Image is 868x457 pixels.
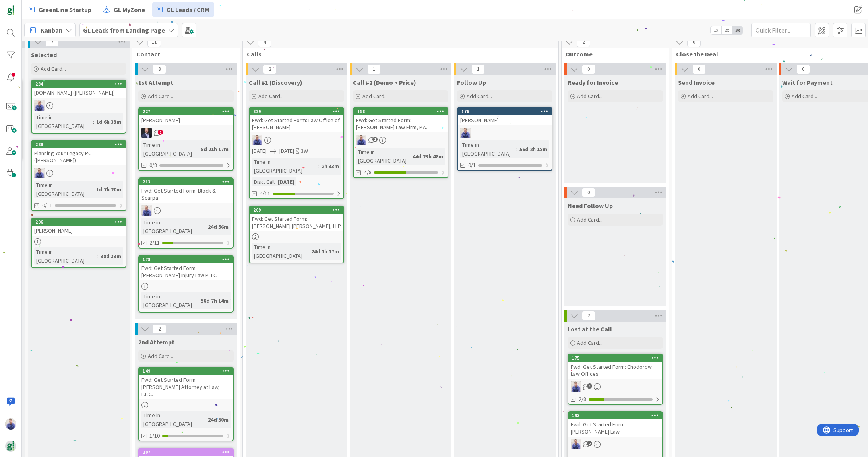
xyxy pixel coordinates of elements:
[32,80,126,88] div: 234
[353,78,416,86] span: Call #2 (Demo + Price)
[568,325,612,333] span: Lost at the Call
[688,93,713,100] span: Add Card...
[249,78,302,86] span: Call #1 (Discovery)
[198,145,199,154] span: :
[354,115,448,132] div: Fwd: Get Started Form: [PERSON_NAME] Law Firm, P.A.
[458,115,552,125] div: [PERSON_NAME]
[582,188,595,197] span: 0
[143,179,233,185] div: 213
[141,140,198,158] div: Time in [GEOGRAPHIC_DATA]
[5,418,16,430] img: JG
[687,37,701,47] span: 0
[206,222,231,231] div: 24d 56m
[372,137,378,142] span: 1
[252,158,318,175] div: Time in [GEOGRAPHIC_DATA]
[139,205,233,216] div: JG
[457,78,486,86] span: Follow Up
[167,5,209,14] span: GL Leads / CRM
[152,2,214,17] a: GL Leads / CRM
[139,115,233,125] div: [PERSON_NAME]
[796,64,810,74] span: 0
[467,93,492,100] span: Add Card...
[582,64,595,74] span: 0
[577,339,603,346] span: Add Card...
[199,145,231,154] div: 8d 21h 17m
[792,93,817,100] span: Add Card...
[364,168,372,177] span: 4/8
[32,141,126,148] div: 228
[460,128,471,138] img: JG
[362,93,388,100] span: Add Card...
[35,81,126,87] div: 234
[250,108,343,132] div: 229Fwd: Get Started Form: Law Office of [PERSON_NAME]
[139,128,233,138] div: JD
[138,78,173,86] span: 1st Attempt
[468,161,476,169] span: 0/1
[94,117,123,126] div: 1d 6h 33m
[34,168,45,178] img: JG
[205,415,206,424] span: :
[568,78,618,86] span: Ready for Invoice
[147,37,161,47] span: 11
[41,25,62,35] span: Kanban
[409,152,411,161] span: :
[275,177,276,186] span: :
[572,355,662,361] div: 175
[568,362,662,379] div: Fwd: Get Started Form: Chodorow Law Offices
[253,207,343,213] div: 209
[577,216,603,223] span: Add Card...
[149,161,157,169] span: 0/8
[32,226,126,236] div: [PERSON_NAME]
[461,109,552,114] div: 176
[587,441,592,446] span: 2
[97,252,99,261] span: :
[148,352,173,360] span: Add Card...
[153,64,166,74] span: 3
[354,135,448,145] div: JG
[141,205,152,216] img: JG
[143,368,233,374] div: 149
[39,5,91,14] span: GreenLine Startup
[139,185,233,203] div: Fwd: Get Started Form: Block & Scarpa
[579,395,586,403] span: 2/8
[139,449,233,456] div: 207
[94,185,123,194] div: 1d 7h 20m
[149,432,160,440] span: 1/10
[571,381,581,392] img: JG
[99,2,150,17] a: GL MyZone
[35,219,126,225] div: 206
[34,100,45,111] img: JG
[24,2,96,17] a: GreenLine Startup
[367,64,381,74] span: 1
[31,51,57,59] span: Selected
[99,252,123,261] div: 38d 33m
[566,50,659,58] span: Outcome
[354,108,448,132] div: 158Fwd: Get Started Form: [PERSON_NAME] Law Firm, P.A.
[571,439,581,449] img: JG
[5,441,16,452] img: avatar
[139,368,233,399] div: 149Fwd: Get Started Form: [PERSON_NAME] Attorney at Law, L.L.C.
[301,147,308,155] div: 3W
[516,145,517,154] span: :
[41,65,66,72] span: Add Card...
[582,311,595,321] span: 2
[139,256,233,280] div: 178Fwd: Get Started Form: [PERSON_NAME] Injury Law PLLC
[32,100,126,111] div: JG
[205,222,206,231] span: :
[141,292,198,309] div: Time in [GEOGRAPHIC_DATA]
[568,381,662,392] div: JG
[35,142,126,147] div: 228
[252,147,267,155] span: [DATE]
[356,148,409,165] div: Time in [GEOGRAPHIC_DATA]
[34,113,93,130] div: Time in [GEOGRAPHIC_DATA]
[568,412,662,419] div: 193
[153,324,166,334] span: 2
[139,178,233,185] div: 213
[252,177,275,186] div: Disc. Call
[17,1,36,11] span: Support
[32,141,126,165] div: 228Planning Your Legacy PC ([PERSON_NAME])
[42,201,52,210] span: 0/11
[577,93,603,100] span: Add Card...
[711,26,721,34] span: 1x
[32,148,126,165] div: Planning Your Legacy PC ([PERSON_NAME])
